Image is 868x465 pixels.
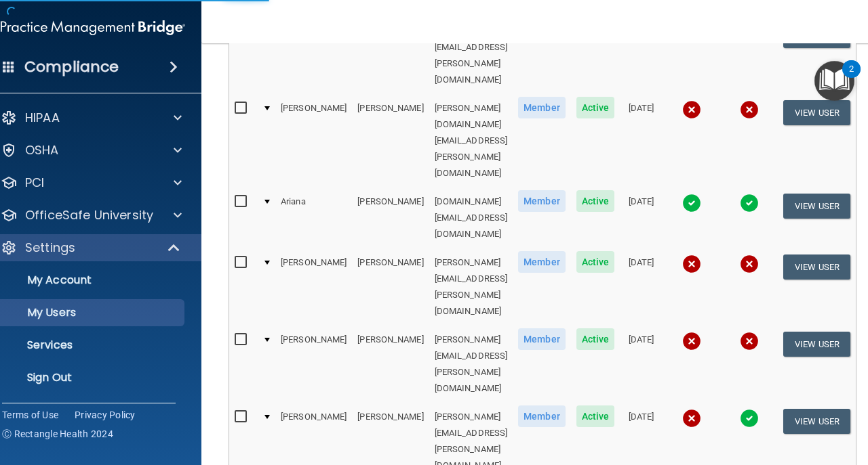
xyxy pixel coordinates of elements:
a: Terms of Use [2,408,58,422]
td: [DOMAIN_NAME][EMAIL_ADDRESS][DOMAIN_NAME] [429,187,513,248]
a: OSHA [1,142,182,158]
td: [PERSON_NAME][EMAIL_ADDRESS][PERSON_NAME][DOMAIN_NAME] [429,326,513,403]
td: [PERSON_NAME] [352,17,429,94]
td: [DATE] [620,17,663,94]
h4: Compliance [24,58,119,76]
td: [PERSON_NAME] [275,94,352,187]
span: Ⓒ Rectangle Health 2024 [2,427,113,441]
td: [PERSON_NAME] [275,326,352,403]
td: [PERSON_NAME] [275,17,352,94]
span: Active [576,97,615,118]
td: [PERSON_NAME] [352,187,429,248]
td: Ariana [275,187,352,248]
td: [DATE] [620,94,663,187]
p: OfficeSafe University [25,207,153,223]
a: Settings [1,240,181,256]
td: [PERSON_NAME] [275,248,352,326]
a: OfficeSafe University [1,207,182,223]
img: cross.ca9f0e7f.svg [682,100,701,119]
span: Active [576,328,615,350]
span: Member [518,328,566,350]
iframe: Drift Widget Chat Controller [800,372,852,423]
button: View User [783,254,850,280]
button: View User [783,194,850,219]
img: tick.e7d51cea.svg [740,409,759,428]
a: HIPAA [1,110,182,126]
td: [PERSON_NAME][EMAIL_ADDRESS][PERSON_NAME][DOMAIN_NAME] [429,17,513,94]
td: [PERSON_NAME] [352,94,429,187]
img: cross.ca9f0e7f.svg [740,100,759,119]
button: View User [783,332,850,357]
span: Active [576,251,615,273]
button: Open Resource Center, 2 new notifications [814,61,854,101]
img: cross.ca9f0e7f.svg [682,254,701,273]
span: Active [576,190,615,212]
button: View User [783,100,850,125]
span: Active [576,405,615,427]
img: cross.ca9f0e7f.svg [682,332,701,351]
a: Privacy Policy [75,408,136,422]
p: HIPAA [25,110,60,126]
p: Settings [25,240,75,256]
td: [PERSON_NAME][EMAIL_ADDRESS][PERSON_NAME][DOMAIN_NAME] [429,248,513,326]
div: 2 [849,69,854,87]
img: cross.ca9f0e7f.svg [740,332,759,351]
p: PCI [25,175,44,191]
td: [PERSON_NAME][DOMAIN_NAME][EMAIL_ADDRESS][PERSON_NAME][DOMAIN_NAME] [429,94,513,187]
span: Member [518,405,566,427]
img: tick.e7d51cea.svg [740,194,759,213]
img: PMB logo [1,14,185,41]
button: View User [783,409,850,434]
span: Member [518,190,566,212]
p: OSHA [25,142,59,158]
a: PCI [1,175,182,191]
td: [PERSON_NAME] [352,326,429,403]
td: [DATE] [620,187,663,248]
img: cross.ca9f0e7f.svg [682,409,701,428]
img: cross.ca9f0e7f.svg [740,254,759,273]
td: [DATE] [620,248,663,326]
img: tick.e7d51cea.svg [682,194,701,213]
td: [PERSON_NAME] [352,248,429,326]
span: Member [518,97,566,118]
span: Member [518,251,566,273]
td: [DATE] [620,326,663,403]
